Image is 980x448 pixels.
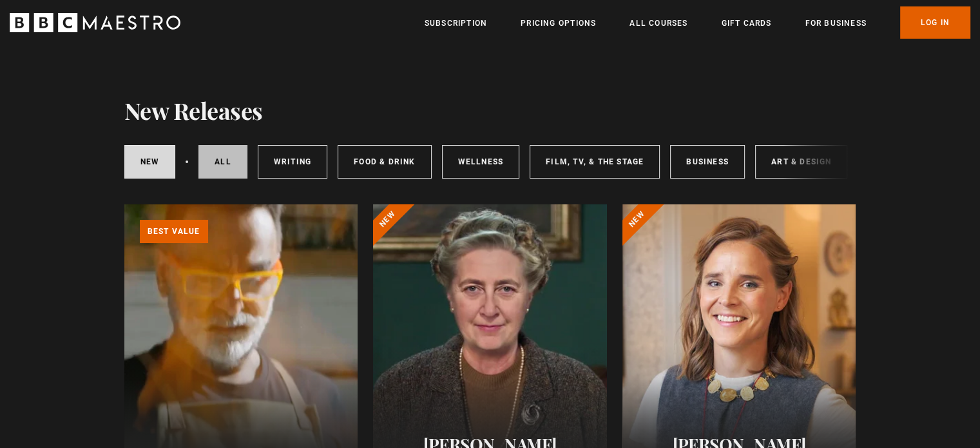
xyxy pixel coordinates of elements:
[10,13,180,32] svg: BBC Maestro
[425,17,487,30] a: Subscription
[140,220,208,243] p: Best value
[721,17,771,30] a: Gift Cards
[521,17,596,30] a: Pricing Options
[530,145,660,179] a: Film, TV, & The Stage
[198,145,247,179] a: All
[670,145,745,179] a: Business
[900,6,970,39] a: Log In
[258,145,327,179] a: Writing
[425,6,970,39] nav: Primary
[338,145,431,179] a: Food & Drink
[755,145,847,179] a: Art & Design
[124,145,176,179] a: New
[124,97,263,124] h1: New Releases
[629,17,687,30] a: All Courses
[805,17,866,30] a: For business
[442,145,520,179] a: Wellness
